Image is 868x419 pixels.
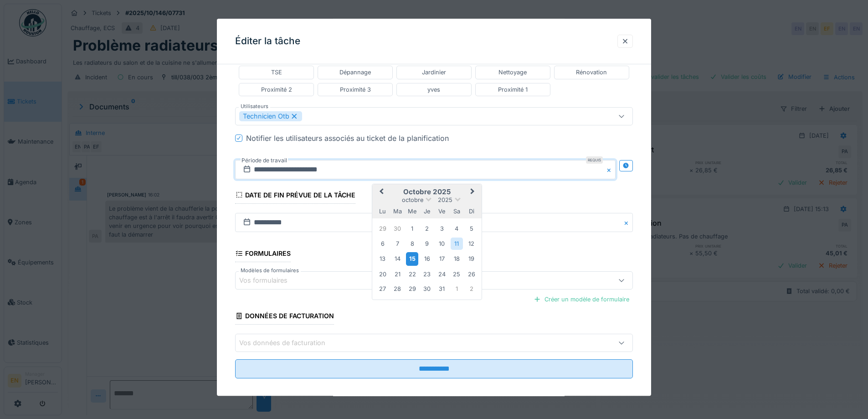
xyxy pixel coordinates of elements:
[451,283,463,295] div: Choose samedi 1 novembre 2025
[498,85,528,94] div: Proximité 1
[436,205,448,217] div: vendredi
[239,111,302,121] div: Technicien Otb
[436,223,448,235] div: Choose vendredi 3 octobre 2025
[239,103,270,110] label: Utilisateurs
[421,253,433,265] div: Choose jeudi 16 octobre 2025
[391,268,404,280] div: Choose mardi 21 octobre 2025
[373,185,388,200] button: Previous Month
[451,253,463,265] div: Choose samedi 18 octobre 2025
[466,185,481,200] button: Next Month
[372,188,482,196] h2: octobre 2025
[239,338,338,348] div: Vos données de facturation
[402,197,423,203] span: octobre
[465,238,478,250] div: Choose dimanche 12 octobre 2025
[451,268,463,280] div: Choose samedi 25 octobre 2025
[391,283,404,295] div: Choose mardi 28 octobre 2025
[436,268,448,280] div: Choose vendredi 24 octobre 2025
[376,205,389,217] div: lundi
[436,283,448,295] div: Choose vendredi 31 octobre 2025
[391,238,404,250] div: Choose mardi 7 octobre 2025
[239,276,300,286] div: Vos formulaires
[421,238,433,250] div: Choose jeudi 9 octobre 2025
[406,283,418,295] div: Choose mercredi 29 octobre 2025
[241,155,288,166] label: Période de travail
[465,268,478,280] div: Choose dimanche 26 octobre 2025
[235,36,300,47] h3: Éditer la tâche
[586,156,603,164] div: Requis
[438,197,452,203] span: 2025
[406,268,418,280] div: Choose mercredi 22 octobre 2025
[375,222,479,296] div: Month octobre, 2025
[235,310,334,325] div: Données de facturation
[376,253,389,265] div: Choose lundi 13 octobre 2025
[606,160,616,179] button: Close
[406,223,418,235] div: Choose mercredi 1 octobre 2025
[271,68,282,77] div: TSE
[427,85,440,94] div: yves
[376,238,389,250] div: Choose lundi 6 octobre 2025
[465,253,478,265] div: Choose dimanche 19 octobre 2025
[391,253,404,265] div: Choose mardi 14 octobre 2025
[339,68,371,77] div: Dépannage
[576,68,607,77] div: Rénovation
[406,205,418,217] div: mercredi
[465,223,478,235] div: Choose dimanche 5 octobre 2025
[340,85,371,94] div: Proximité 3
[421,283,433,295] div: Choose jeudi 30 octobre 2025
[421,205,433,217] div: jeudi
[465,283,478,295] div: Choose dimanche 2 novembre 2025
[421,268,433,280] div: Choose jeudi 23 octobre 2025
[376,223,389,235] div: Choose lundi 29 septembre 2025
[391,223,404,235] div: Choose mardi 30 septembre 2025
[498,68,527,77] div: Nettoyage
[530,293,633,305] div: Créer un modèle de formulaire
[239,267,301,274] label: Modèles de formulaires
[246,133,449,144] div: Notifier les utilisateurs associés au ticket de la planification
[235,188,355,204] div: Date de fin prévue de la tâche
[451,238,463,250] div: Choose samedi 11 octobre 2025
[451,205,463,217] div: samedi
[391,205,404,217] div: mardi
[422,68,446,77] div: Jardinier
[235,247,291,262] div: Formulaires
[623,213,633,232] button: Close
[436,238,448,250] div: Choose vendredi 10 octobre 2025
[406,253,418,266] div: Choose mercredi 15 octobre 2025
[436,253,448,265] div: Choose vendredi 17 octobre 2025
[421,223,433,235] div: Choose jeudi 2 octobre 2025
[376,283,389,295] div: Choose lundi 27 octobre 2025
[406,238,418,250] div: Choose mercredi 8 octobre 2025
[261,85,292,94] div: Proximité 2
[451,223,463,235] div: Choose samedi 4 octobre 2025
[376,268,389,280] div: Choose lundi 20 octobre 2025
[465,205,478,217] div: dimanche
